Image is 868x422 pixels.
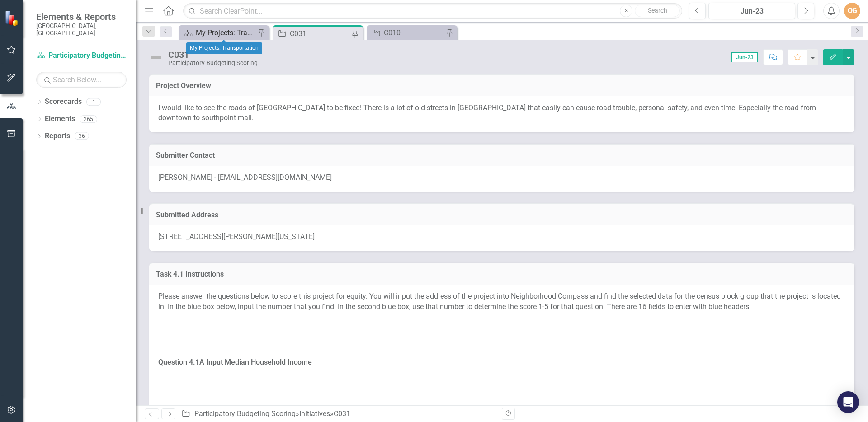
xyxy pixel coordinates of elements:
[36,22,127,37] small: [GEOGRAPHIC_DATA], [GEOGRAPHIC_DATA]
[648,7,667,14] span: Search
[36,72,127,88] input: Search Below...
[168,50,258,60] div: C031
[708,3,795,19] button: Jun-23
[149,50,164,65] img: Not Defined
[36,11,127,22] span: Elements & Reports
[158,358,312,366] strong: Question 4.1A Input Median Household Income
[156,82,848,90] h3: Project Overview
[334,409,350,418] div: C031
[384,27,443,38] div: C010
[186,42,262,54] div: My Projects: Transportation
[45,114,75,124] a: Elements
[299,409,330,418] a: Initiatives
[731,52,758,62] span: Jun-23
[168,60,258,66] div: Participatory Budgeting Scoring
[181,409,495,419] div: » »
[156,270,848,278] h3: Task 4.1 Instructions
[158,232,315,241] span: [STREET_ADDRESS][PERSON_NAME][US_STATE]
[635,5,680,17] button: Search
[45,131,70,141] a: Reports
[158,291,845,314] p: Please answer the questions below to score this project for equity. You will input the address of...
[369,27,443,38] a: C010
[75,132,89,140] div: 36
[156,151,848,159] h3: Submitter Contact
[86,98,101,106] div: 1
[712,6,792,17] div: Jun-23
[196,27,255,38] div: My Projects: Transportation
[80,115,97,123] div: 265
[183,3,682,19] input: Search ClearPoint...
[45,97,82,107] a: Scorecards
[181,27,255,38] a: My Projects: Transportation
[158,173,332,182] span: [PERSON_NAME] - [EMAIL_ADDRESS][DOMAIN_NAME]
[194,409,296,418] a: Participatory Budgeting Scoring
[837,391,859,413] div: Open Intercom Messenger
[156,211,848,219] h3: Submitted Address
[5,10,20,26] img: ClearPoint Strategy
[290,28,349,39] div: C031
[36,51,127,61] a: Participatory Budgeting Scoring
[158,103,845,124] p: I would like to see the roads of [GEOGRAPHIC_DATA] to be fixed! There is a lot of old streets in ...
[844,3,860,19] button: OG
